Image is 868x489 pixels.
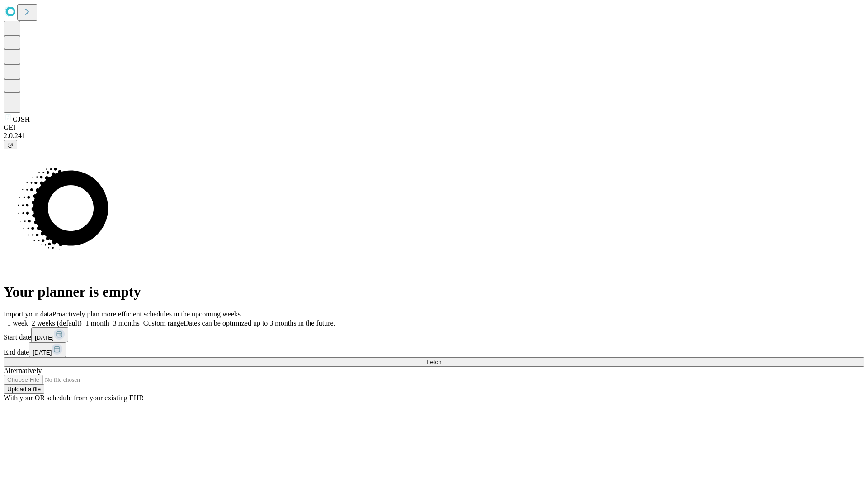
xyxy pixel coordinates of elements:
button: [DATE] [31,327,68,342]
span: Dates can be optimized up to 3 months in the future. [184,319,335,327]
div: 2.0.241 [4,132,864,140]
div: GEI [4,124,864,132]
span: Fetch [426,359,441,365]
span: 1 week [7,319,28,327]
span: [DATE] [33,349,52,356]
div: Start date [4,327,864,342]
span: Import your data [4,310,52,318]
button: [DATE] [29,342,66,357]
span: With your OR schedule from your existing EHR [4,394,144,402]
span: @ [7,141,14,148]
span: 1 month [85,319,109,327]
span: GJSH [13,115,30,123]
button: @ [4,140,17,149]
span: Proactively plan more efficient schedules in the upcoming weeks. [52,310,242,318]
span: 3 months [113,319,140,327]
div: End date [4,342,864,357]
button: Upload a file [4,384,44,394]
span: [DATE] [35,334,54,341]
span: 2 weeks (default) [32,319,82,327]
h1: Your planner is empty [4,283,864,300]
span: Custom range [143,319,184,327]
button: Fetch [4,357,864,367]
span: Alternatively [4,367,42,374]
